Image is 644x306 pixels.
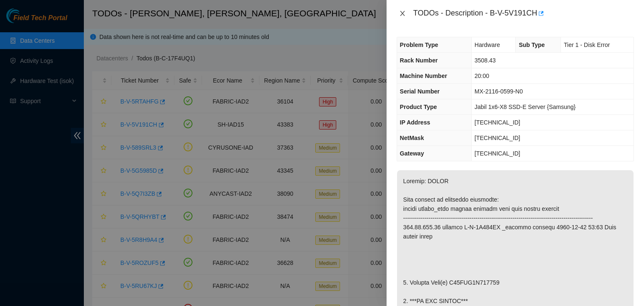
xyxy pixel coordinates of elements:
span: Hardware [475,41,500,48]
span: close [399,10,406,17]
span: Problem Type [400,41,439,48]
span: [TECHNICAL_ID] [475,135,520,141]
span: MX-2116-0599-N0 [475,88,523,95]
span: 20:00 [475,73,489,79]
button: Close [397,10,408,18]
span: [TECHNICAL_ID] [475,119,520,126]
span: Sub Type [519,41,545,48]
span: Serial Number [400,88,440,95]
div: TODOs - Description - B-V-5V191CH [413,7,634,20]
span: Tier 1 - Disk Error [564,41,610,48]
span: Machine Number [400,73,447,79]
span: Rack Number [400,57,438,64]
span: Jabil 1x6-X8 SSD-E Server {Samsung} [475,104,576,110]
span: [TECHNICAL_ID] [475,150,520,157]
span: Gateway [400,150,424,157]
span: 3508.43 [475,57,496,64]
span: Product Type [400,104,437,110]
span: NetMask [400,135,424,141]
span: IP Address [400,119,430,126]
